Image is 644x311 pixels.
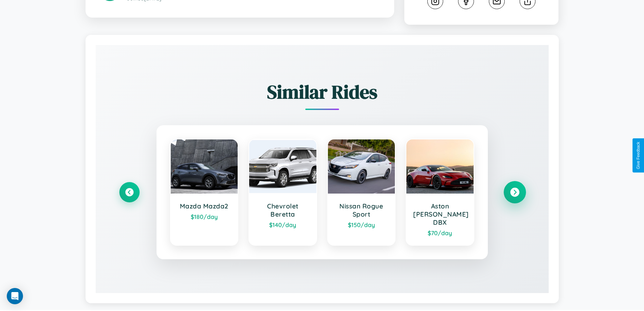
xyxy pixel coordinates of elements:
a: Aston [PERSON_NAME] DBX$70/day [406,139,474,246]
div: $ 70 /day [413,229,467,237]
a: Nissan Rogue Sport$150/day [327,139,396,246]
div: $ 140 /day [256,221,310,228]
div: $ 150 /day [335,221,388,228]
a: Mazda Mazda2$180/day [170,139,239,246]
a: Chevrolet Beretta$140/day [248,139,317,246]
h3: Mazda Mazda2 [177,202,231,210]
div: Open Intercom Messenger [7,288,23,304]
h3: Chevrolet Beretta [256,202,310,218]
div: Give Feedback [636,142,641,169]
h3: Nissan Rogue Sport [335,202,388,218]
div: $ 180 /day [177,213,231,220]
h2: Similar Rides [119,79,525,105]
h3: Aston [PERSON_NAME] DBX [413,202,467,226]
